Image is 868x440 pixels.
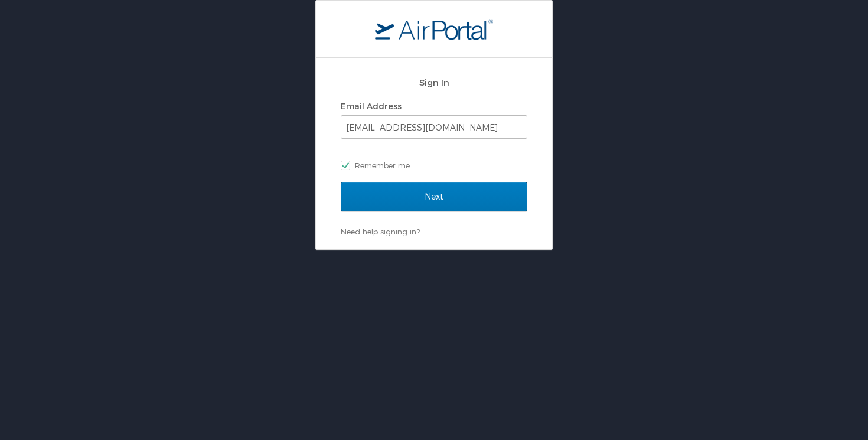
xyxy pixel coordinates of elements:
a: Need help signing in? [341,227,420,236]
img: logo [375,18,493,40]
label: Email Address [341,101,402,111]
input: Next [341,182,527,211]
h2: Sign In [341,76,527,89]
label: Remember me [341,157,527,174]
